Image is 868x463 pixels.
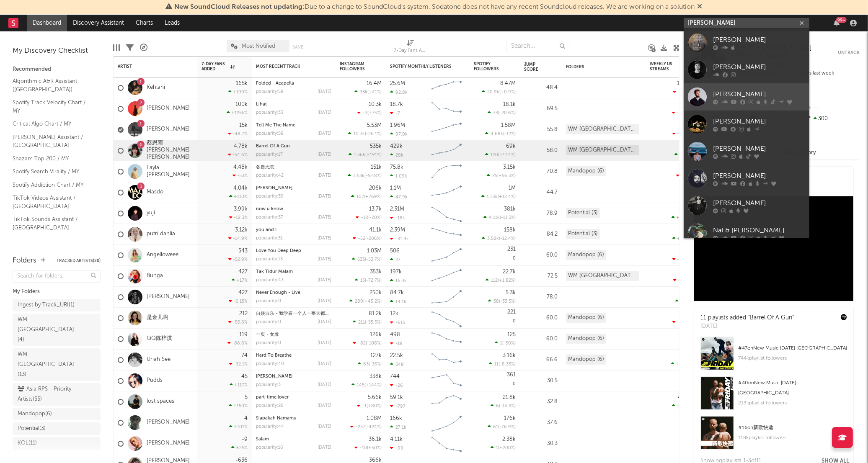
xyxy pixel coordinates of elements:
div: ( ) [483,215,516,220]
div: 1.96M [390,123,405,128]
span: 1.36k [354,153,365,157]
div: Potential ( 3 ) [18,424,46,434]
div: -18k [390,215,405,221]
a: Barrel Of A Gun [256,144,290,149]
div: popularity: 31 [256,236,283,241]
a: #47onNew Music [DATE] [GEOGRAPHIC_DATA]744kplaylist followers [694,337,853,376]
div: -14.9 % [228,236,248,241]
div: -7 [390,111,400,116]
div: Tak Tidur Malam [256,270,331,274]
div: -36.4 % [672,110,692,116]
div: Lihat [256,102,331,107]
span: -206 % [367,237,380,241]
div: ( ) [349,152,382,157]
div: 3.99k [234,206,248,212]
div: ( ) [354,89,382,95]
span: +769 % [365,195,380,199]
a: [PERSON_NAME] [684,138,809,165]
div: ( ) [351,194,382,199]
div: 4.48k [233,165,248,170]
a: Layla [PERSON_NAME] [147,165,193,179]
div: +110 % [229,194,248,199]
span: -52 [358,237,365,241]
a: Ingest by Track_URI(1) [13,299,101,311]
div: 2.31M [390,206,404,212]
div: +125k % [227,110,248,116]
a: Uriah See [147,356,170,363]
div: ( ) [356,215,382,220]
div: [DATE] [318,173,331,178]
a: Salam [256,437,269,442]
div: My Discovery Checklist [13,46,101,56]
div: WM [GEOGRAPHIC_DATA] ( 4 ) [18,315,77,345]
div: Bertemu Kembali [256,186,331,190]
span: 33k [360,90,367,95]
svg: Chart title [428,203,465,224]
div: 10.3k [369,102,382,107]
div: +11.5 % [672,236,692,241]
svg: Chart title [428,266,465,287]
a: Folded - Acapella [256,81,294,86]
a: Discovery Assistant [67,15,130,31]
svg: Chart title [428,119,465,140]
div: 60.0 [524,250,558,260]
a: [PERSON_NAME] [684,83,809,111]
div: Asia RPS - Priority Artists ( 55 ) [18,384,77,404]
span: : Due to a change to SoundCloud's system, Sodatone does not have any recent Soundcloud releases. ... [175,4,695,10]
div: -31.9k [390,236,409,242]
div: popularity: 33 [256,111,283,115]
div: 7-Day Fans Added (7-Day Fans Added) [394,46,427,56]
div: [PERSON_NAME] [713,62,805,72]
a: Masdo [147,189,163,196]
div: Folded - Acapella [256,81,331,86]
div: 1.09k [390,173,407,179]
a: 各⾃⽆恙 [256,165,274,170]
div: 7-Day Fans Added (7-Day Fans Added) [394,36,427,60]
div: 58.0 [524,146,558,156]
div: Potential (3) [566,208,600,218]
div: 69k [506,144,516,149]
svg: Chart title [428,140,465,161]
span: 4.68k [491,132,503,136]
span: -3 [363,111,367,116]
div: 13.7k [369,206,382,212]
div: 151k [371,165,382,170]
div: [DATE] [318,257,331,262]
div: ( ) [353,236,382,241]
span: +191 % [367,153,380,157]
a: [PERSON_NAME] [684,56,809,83]
a: putri dahlia [147,231,175,238]
div: 92.8k [390,90,408,95]
div: [PERSON_NAME] [713,171,805,181]
div: WM [GEOGRAPHIC_DATA] (5) [566,271,639,281]
div: 353k [370,269,382,275]
div: 48.4 [524,83,558,93]
a: you and I [256,228,276,232]
div: [DATE] [318,90,331,94]
div: 18.7k [390,102,403,107]
div: -15.9 % [673,89,692,95]
button: 99+ [834,20,840,26]
div: 427 [238,269,248,275]
a: yuji [147,210,155,217]
div: Potential (3) [566,229,600,239]
span: 10.3k [354,132,365,136]
a: Tell Me The Name [256,123,295,128]
div: -54.6 % [228,152,248,157]
div: Folders [13,256,36,266]
div: 70.8 [524,167,558,177]
input: Search for folders... [13,270,101,283]
span: 3.53k [353,174,364,178]
div: [DATE] [318,278,331,283]
span: Weekly US Streams [650,62,679,72]
div: -17.7 % [673,278,692,283]
a: Algorithmic A&R Assistant ([GEOGRAPHIC_DATA]) [13,77,92,94]
a: now u know [256,207,283,211]
span: New SoundCloud Releases not updating [175,4,303,10]
span: -18 [361,216,368,220]
a: Shazam Top 200 / MY [13,154,92,163]
a: Never Enough - Live [256,291,300,295]
a: Tak Tidur Malam [256,270,293,274]
svg: Chart title [428,77,465,98]
div: ( ) [352,257,382,262]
